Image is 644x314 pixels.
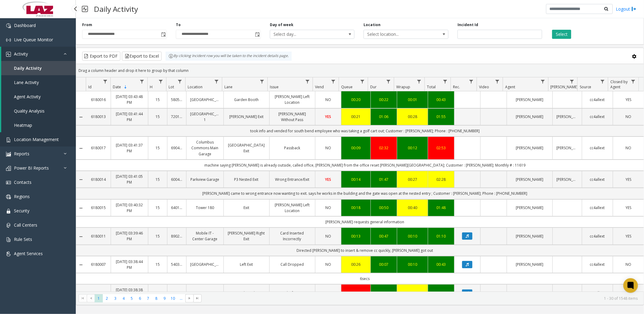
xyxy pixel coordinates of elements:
span: [PERSON_NAME] [551,84,578,89]
span: Quality Analysis [14,108,45,114]
a: 00:47 [374,233,393,239]
a: 00:43 [432,97,451,103]
a: Wrapup Filter Menu [415,77,423,86]
span: Select day... [270,30,337,39]
a: 00:43 [432,262,451,267]
span: Location [188,84,203,89]
div: 00:27 [401,290,424,296]
a: 15 [152,145,163,151]
a: 00:07 [374,262,393,267]
div: Drag a column header and drop it here to group by that column [76,65,644,76]
a: [PERSON_NAME] Exit [227,114,266,120]
a: YES [319,114,338,120]
span: Agent Services [14,251,43,256]
button: Export to PDF [82,52,120,61]
a: 15 [152,177,163,182]
span: Security [14,208,29,214]
a: Id Filter Menu [101,77,109,86]
a: 6180016 [90,97,107,103]
a: [PERSON_NAME] Left Location [273,94,311,105]
a: 15 [152,233,163,239]
div: 01:55 [432,114,451,120]
span: Page 6 [136,294,144,302]
td: [PERSON_NAME] requests general information [86,216,644,228]
a: YES [617,205,640,211]
a: Exit [227,205,266,211]
span: Go to the last page [193,294,202,303]
a: 02:53 [432,145,451,151]
a: Call Dropped [273,262,311,267]
a: General Info Request [273,290,311,296]
a: P3 Nested Exit [227,177,266,182]
a: 6180007 [90,262,107,267]
a: [GEOGRAPHIC_DATA] 1 [190,111,220,123]
a: Collapse Details [76,206,86,211]
a: 02:32 [374,145,393,151]
a: [DATE] 03:39:46 PM [115,230,144,242]
a: 6180011 [90,233,107,239]
a: [DATE] 03:40:32 PM [115,202,144,214]
img: 'icon' [6,237,11,242]
a: 6180013 [90,114,107,120]
span: Go to the last page [195,296,200,301]
a: [GEOGRAPHIC_DATA] [190,262,220,267]
span: Vend [315,84,324,89]
a: [GEOGRAPHIC_DATA] Exit [227,142,266,154]
a: 6180014 [90,177,107,182]
a: 00:01 [401,97,424,103]
a: 15 [152,205,163,211]
a: Lot Filter Menu [176,77,184,86]
div: By clicking Incident row you will be taken to the incident details page. [166,52,292,61]
a: NO [319,205,338,211]
img: logout [632,6,636,12]
a: NO [319,262,338,267]
span: Source [580,84,592,89]
a: 15 [152,290,163,296]
span: NO [325,290,331,295]
a: Video Filter Menu [493,77,501,86]
a: Collapse Details [76,146,86,151]
a: 690412 [171,145,183,151]
a: 6180017 [90,145,107,151]
a: YES [617,233,640,239]
a: Heatmap [1,118,76,132]
a: 00:46 [345,290,367,296]
a: 580518 [171,97,183,103]
img: pageIcon [82,2,88,16]
span: Page 3 [111,294,119,302]
td: took info and vended for south bend employee who was taking a golf cart out; Customer : [PERSON_N... [86,125,644,137]
a: Columbus Commons Main Garage [190,139,220,157]
a: Quality Analysis [1,104,76,118]
div: 01:48 [432,205,451,211]
a: Customer Care [190,290,220,296]
a: [PERSON_NAME] [511,145,549,151]
span: Lane [224,84,233,89]
span: Rec. [453,84,460,89]
a: Card Inserted Incorrectly [273,230,311,242]
a: 00:12 [401,145,424,151]
span: Power BI Reports [14,165,49,171]
a: 15 [152,114,163,120]
a: Lane Filter Menu [258,77,266,86]
span: Heatmap [14,122,32,128]
span: NO [325,234,331,239]
img: 'icon' [6,194,11,199]
div: 00:14 [345,177,367,182]
div: 02:28 [432,177,451,182]
a: Posted Number [227,290,266,296]
span: Issue [270,84,279,89]
a: 00:21 [345,114,367,120]
a: [PERSON_NAME] [511,97,549,103]
a: 6180015 [90,205,107,211]
span: NO [325,97,331,102]
a: H Filter Menu [157,77,165,86]
a: cc4allext [586,97,609,103]
button: Select [552,30,571,39]
button: Export to Excel [122,52,162,61]
a: Mobile IT - Center Garage [190,230,220,242]
td: Directed [PERSON_NAME] to insert & remove cc quickly, [PERSON_NAME] got out [86,245,644,256]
